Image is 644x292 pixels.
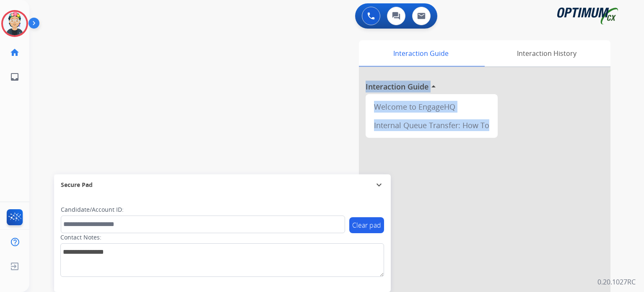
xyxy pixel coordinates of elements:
mat-icon: inbox [10,72,20,82]
div: Welcome to EngageHQ [369,97,494,116]
div: Interaction History [483,40,610,66]
mat-icon: expand_more [374,180,384,190]
img: avatar [3,12,26,35]
div: Internal Queue Transfer: How To [369,116,494,134]
button: Clear pad [349,217,384,233]
mat-icon: home [10,47,20,58]
span: Secure Pad [61,181,93,189]
div: Interaction Guide [359,40,483,66]
label: Contact Notes: [60,233,101,242]
p: 0.20.1027RC [597,277,636,287]
label: Candidate/Account ID: [61,205,124,214]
